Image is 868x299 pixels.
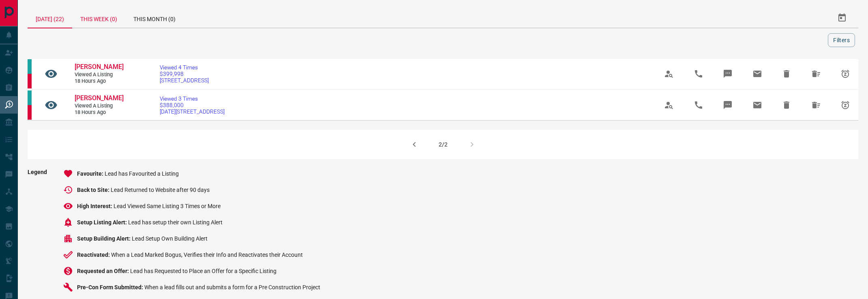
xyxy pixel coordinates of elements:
span: Hide [777,64,796,84]
div: condos.ca [28,59,32,74]
span: When a Lead Marked Bogus, Verifies their Info and Reactivates their Account [111,252,303,258]
span: Reactivated [77,252,111,258]
span: Viewed a Listing [75,71,123,78]
span: Lead has Requested to Place an Offer for a Specific Listing [130,268,276,274]
a: Viewed 3 Times$388,000[DATE][STREET_ADDRESS] [160,95,225,115]
div: [DATE] (22) [28,8,72,28]
span: [STREET_ADDRESS] [160,77,209,84]
span: Snooze [836,95,855,115]
span: [PERSON_NAME] [75,94,124,102]
button: Select Date Range [832,8,852,28]
span: $388,000 [160,102,225,108]
span: Lead Returned to Website after 90 days [111,187,210,193]
span: Snooze [836,64,855,84]
span: Favourite [77,170,105,177]
span: High Interest [77,203,114,209]
span: 18 hours ago [75,78,123,85]
span: Lead Viewed Same Listing 3 Times or More [114,203,221,209]
span: Viewed 4 Times [160,64,209,71]
div: condos.ca [28,90,32,105]
span: [DATE][STREET_ADDRESS] [160,108,225,115]
span: Lead has Favourited a Listing [105,170,179,177]
span: Back to Site [77,187,111,193]
div: 2/2 [439,141,448,148]
span: Message [718,64,737,84]
span: Lead Setup Own Building Alert [132,235,208,242]
span: Message [718,95,737,115]
a: [PERSON_NAME] [75,94,123,103]
div: This Week (0) [72,8,125,28]
div: property.ca [28,74,32,88]
span: Hide [777,95,796,115]
a: [PERSON_NAME] [75,63,123,71]
span: Requested an Offer [77,268,130,274]
span: View Profile [659,64,679,84]
span: Viewed a Listing [75,103,123,110]
span: Call [689,64,708,84]
span: Setup Listing Alert [77,219,128,226]
span: View Profile [659,95,679,115]
span: [PERSON_NAME] [75,63,124,71]
span: Email [748,95,767,115]
span: Viewed 3 Times [160,95,225,102]
span: Call [689,95,708,115]
span: Hide All from Lynda Lauder [806,64,826,84]
button: Filters [828,33,855,47]
span: Email [748,64,767,84]
span: $399,998 [160,71,209,77]
span: Setup Building Alert [77,235,132,242]
span: Lead has setup their own Listing Alert [128,219,223,226]
span: Pre-Con Form Submitted [77,284,144,290]
span: 18 hours ago [75,109,123,116]
span: Hide All from Lynda Lauder [806,95,826,115]
span: When a lead fills out and submits a form for a Pre Construction Project [144,284,320,290]
a: Viewed 4 Times$399,998[STREET_ADDRESS] [160,64,209,84]
div: This Month (0) [125,8,184,28]
div: property.ca [28,105,32,120]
